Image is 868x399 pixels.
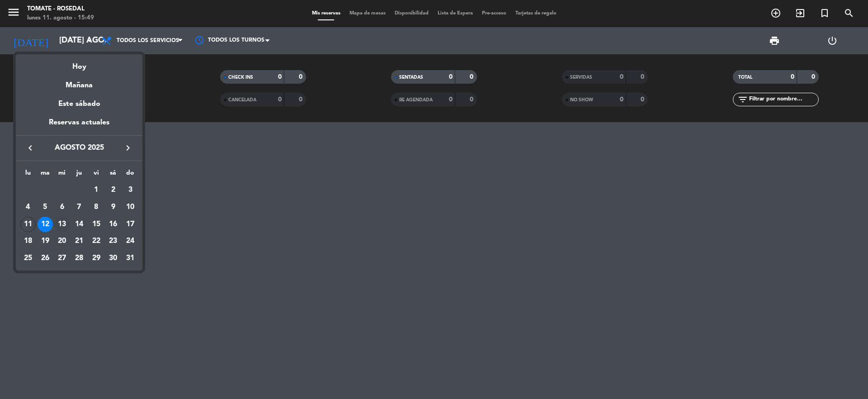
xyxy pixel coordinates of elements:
td: 24 de agosto de 2025 [122,233,139,250]
div: Este sábado [16,91,142,117]
div: 21 [71,233,87,249]
div: 13 [54,217,70,232]
td: 21 de agosto de 2025 [71,233,88,250]
div: 11 [20,217,36,232]
div: 27 [54,251,70,266]
td: 30 de agosto de 2025 [105,250,122,267]
td: 2 de agosto de 2025 [105,181,122,199]
div: 1 [89,182,104,198]
td: 22 de agosto de 2025 [88,233,105,250]
div: 26 [38,251,53,266]
td: 9 de agosto de 2025 [105,199,122,216]
td: 27 de agosto de 2025 [53,250,71,267]
div: 14 [71,217,87,232]
td: 14 de agosto de 2025 [71,216,88,233]
th: domingo [122,168,139,182]
div: 31 [123,251,138,266]
div: 30 [105,251,121,266]
td: 18 de agosto de 2025 [19,233,37,250]
td: 6 de agosto de 2025 [53,199,71,216]
button: keyboard_arrow_left [22,142,38,154]
i: keyboard_arrow_right [123,142,133,153]
div: Mañana [16,73,142,91]
td: 31 de agosto de 2025 [122,250,139,267]
div: 10 [123,199,138,215]
th: miércoles [53,168,71,182]
td: 8 de agosto de 2025 [88,199,105,216]
td: 28 de agosto de 2025 [71,250,88,267]
div: 23 [105,233,121,249]
td: 1 de agosto de 2025 [88,181,105,199]
div: 15 [89,217,104,232]
td: 16 de agosto de 2025 [105,216,122,233]
div: 22 [89,233,104,249]
td: 25 de agosto de 2025 [19,250,37,267]
div: 6 [54,199,70,215]
td: 15 de agosto de 2025 [88,216,105,233]
button: keyboard_arrow_right [120,142,136,154]
div: 7 [71,199,87,215]
td: 11 de agosto de 2025 [19,216,37,233]
td: 29 de agosto de 2025 [88,250,105,267]
td: 4 de agosto de 2025 [19,199,37,216]
div: 3 [123,182,138,198]
td: 20 de agosto de 2025 [53,233,71,250]
td: AGO. [19,181,88,199]
div: 20 [54,233,70,249]
div: 25 [20,251,36,266]
td: 26 de agosto de 2025 [37,250,54,267]
div: 16 [105,217,121,232]
span: agosto 2025 [38,142,120,154]
div: 29 [89,251,104,266]
div: 24 [123,233,138,249]
div: 17 [123,217,138,232]
th: lunes [19,168,37,182]
td: 7 de agosto de 2025 [71,199,88,216]
div: 18 [20,233,36,249]
div: 5 [38,199,53,215]
td: 3 de agosto de 2025 [122,181,139,199]
div: 4 [20,199,36,215]
td: 17 de agosto de 2025 [122,216,139,233]
td: 13 de agosto de 2025 [53,216,71,233]
td: 10 de agosto de 2025 [122,199,139,216]
div: Reservas actuales [16,117,142,135]
td: 19 de agosto de 2025 [37,233,54,250]
div: 12 [38,217,53,232]
th: martes [37,168,54,182]
th: jueves [71,168,88,182]
td: 23 de agosto de 2025 [105,233,122,250]
th: viernes [88,168,105,182]
td: 12 de agosto de 2025 [37,216,54,233]
div: 8 [89,199,104,215]
div: Hoy [16,54,142,73]
div: 19 [38,233,53,249]
i: keyboard_arrow_left [25,142,36,153]
td: 5 de agosto de 2025 [37,199,54,216]
div: 9 [105,199,121,215]
th: sábado [105,168,122,182]
div: 2 [105,182,121,198]
div: 28 [71,251,87,266]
